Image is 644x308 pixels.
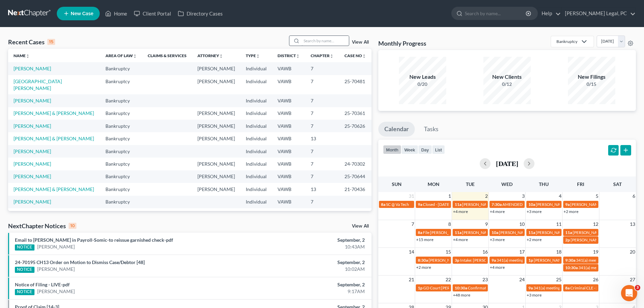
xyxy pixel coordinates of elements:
[133,54,137,58] i: unfold_more
[15,282,70,287] a: Notice of Filing - LIVE-pdf
[428,181,439,187] span: Mon
[448,220,452,228] span: 8
[240,158,272,170] td: Individual
[539,181,549,187] span: Thu
[429,258,511,263] span: [PERSON_NAME] - review Bland County J&DR
[484,192,488,200] span: 2
[105,53,137,58] a: Area of Lawunfold_more
[490,209,505,214] a: +4 more
[418,122,445,137] a: Tasks
[445,248,452,256] span: 15
[100,132,142,145] td: Bankruptcy
[519,248,525,256] span: 17
[272,107,305,120] td: VAWB
[521,192,525,200] span: 3
[100,145,142,158] td: Bankruptcy
[455,258,459,263] span: 3p
[533,285,599,290] span: 341(a) meeting for [PERSON_NAME]
[418,285,423,290] span: 1p
[339,120,372,132] td: 25-70626
[253,281,365,288] div: September, 2
[578,265,644,270] span: 341(a) meeting for [PERSON_NAME]
[296,54,300,58] i: unfold_more
[100,183,142,195] td: Bankruptcy
[492,202,502,207] span: 7:30a
[565,258,575,263] span: 9:30a
[502,202,584,207] span: AMENDED PLAN DUE FOR [PERSON_NAME]
[311,53,334,58] a: Chapterunfold_more
[305,183,339,195] td: 13
[15,259,145,265] a: 24-70195 CH13 Order on Motion to Dismiss Case/Debtor [48]
[278,53,300,58] a: Districtunfold_more
[344,53,366,58] a: Case Nounfold_more
[305,145,339,158] td: 7
[192,158,240,170] td: [PERSON_NAME]
[240,145,272,158] td: Individual
[272,196,305,208] td: VAWB
[240,107,272,120] td: Individual
[100,75,142,94] td: Bankruptcy
[448,192,452,200] span: 1
[527,209,542,214] a: +3 more
[240,75,272,94] td: Individual
[14,53,30,58] a: Nameunfold_more
[305,107,339,120] td: 7
[592,248,599,256] span: 19
[408,192,415,200] span: 31
[339,158,372,170] td: 24-70302
[253,288,365,295] div: 9:17AM
[453,237,468,242] a: +4 more
[466,181,475,187] span: Tue
[455,230,461,235] span: 11a
[418,202,422,207] span: 9a
[192,183,240,195] td: [PERSON_NAME]
[8,222,76,230] div: NextChapter Notices
[256,54,260,58] i: unfold_more
[423,230,470,235] span: File [PERSON_NAME] Plan
[272,94,305,107] td: VAWB
[272,75,305,94] td: VAWB
[490,265,505,270] a: +4 more
[240,183,272,195] td: Individual
[453,209,468,214] a: +4 more
[468,285,545,290] span: Confirmation hearing for [PERSON_NAME]
[399,73,446,81] div: New Leads
[47,39,55,45] div: 15
[272,132,305,145] td: VAWB
[565,237,570,242] span: 2p
[460,258,611,263] span: Intake: [PERSON_NAME] [PHONE_NUMBER], [STREET_ADDRESS][PERSON_NAME]
[455,202,461,207] span: 11a
[305,132,339,145] td: 13
[613,181,622,187] span: Sat
[253,237,365,243] div: September, 2
[555,248,562,256] span: 18
[492,230,498,235] span: 10a
[538,7,561,20] a: Help
[492,258,496,263] span: 9a
[629,276,636,284] span: 27
[240,132,272,145] td: Individual
[555,276,562,284] span: 25
[568,73,615,81] div: New Filings
[629,220,636,228] span: 13
[352,40,369,45] a: View All
[453,292,470,298] a: +48 more
[462,202,506,207] span: [PERSON_NAME] to sign
[37,266,75,273] a: [PERSON_NAME]
[192,62,240,75] td: [PERSON_NAME]
[330,54,334,58] i: unfold_more
[423,202,466,207] span: Closed - [DATE] - Closed
[416,265,431,270] a: +2 more
[408,248,415,256] span: 14
[423,285,513,290] span: GD Court [PERSON_NAME] and [PERSON_NAME]
[219,54,223,58] i: unfold_more
[621,285,637,301] iframe: Intercom live chat
[100,107,142,120] td: Bankruptcy
[240,170,272,183] td: Individual
[272,183,305,195] td: VAWB
[577,181,584,187] span: Fri
[192,75,240,94] td: [PERSON_NAME]
[240,120,272,132] td: Individual
[37,243,75,250] a: [PERSON_NAME]
[352,224,369,229] a: View All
